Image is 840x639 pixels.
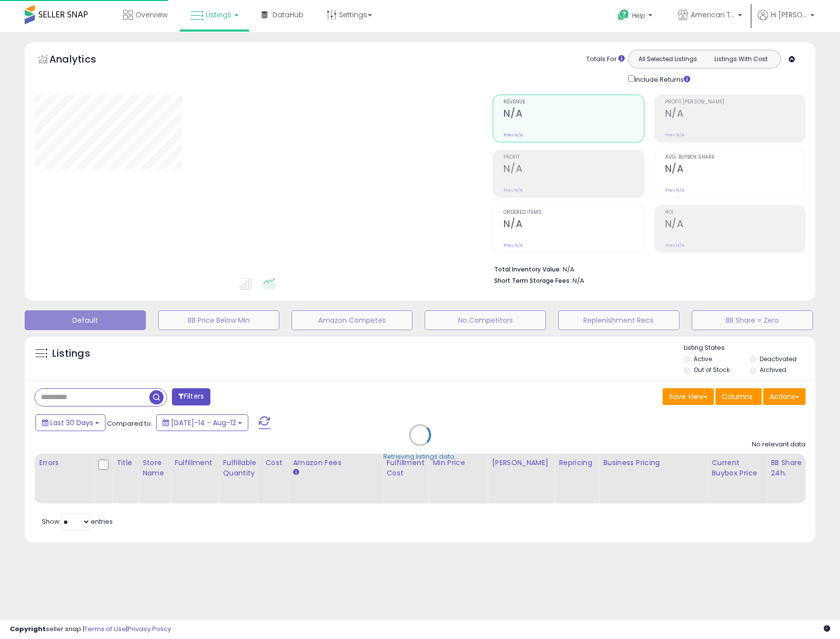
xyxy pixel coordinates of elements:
[206,10,232,20] span: Listings
[292,310,413,330] button: Amazon Competes
[758,10,814,32] a: Hi [PERSON_NAME]
[665,187,684,193] small: Prev: N/A
[665,242,684,248] small: Prev: N/A
[504,218,643,232] h2: N/A
[504,132,523,138] small: Prev: N/A
[586,55,625,64] div: Totals For
[49,52,115,68] h5: Analytics
[771,10,807,20] span: Hi [PERSON_NAME]
[621,73,702,85] div: Include Returns
[704,53,777,66] button: Listings With Cost
[494,263,798,274] li: N/A
[383,452,457,461] div: Retrieving listings data..
[504,163,643,176] h2: N/A
[617,9,630,21] i: Get Help
[665,163,805,176] h2: N/A
[135,10,168,20] span: Overview
[504,155,643,160] span: Profit
[632,11,645,20] span: Help
[425,310,546,330] button: No Competitors
[572,276,584,285] span: N/A
[665,108,805,121] h2: N/A
[692,310,813,330] button: BB Share = Zero
[665,155,805,160] span: Avg. Buybox Share
[558,310,679,330] button: Replenishment Recs.
[25,310,146,330] button: Default
[494,276,571,285] b: Short Term Storage Fees:
[665,100,805,105] span: Profit [PERSON_NAME]
[494,265,561,273] b: Total Inventory Value:
[691,10,735,20] span: American Telecom Headquarters
[504,187,523,193] small: Prev: N/A
[665,132,684,138] small: Prev: N/A
[665,210,805,215] span: ROI
[504,100,643,105] span: Revenue
[504,108,643,121] h2: N/A
[610,1,662,32] a: Help
[158,310,279,330] button: BB Price Below Min
[665,218,805,232] h2: N/A
[272,10,303,20] span: DataHub
[504,242,523,248] small: Prev: N/A
[504,210,643,215] span: Ordered Items
[631,53,705,66] button: All Selected Listings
